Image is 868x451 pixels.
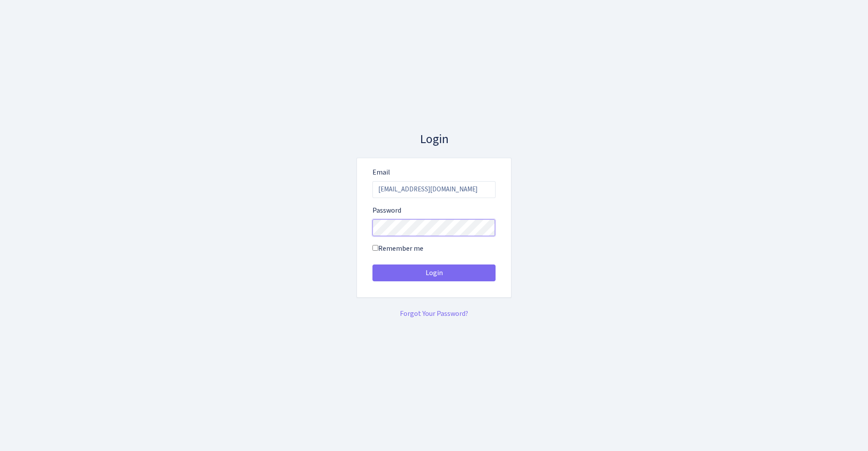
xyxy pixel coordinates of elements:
[372,167,390,178] label: Email
[372,243,423,254] label: Remember me
[372,264,496,281] button: Login
[400,309,468,319] a: Forgot Your Password?
[372,205,401,216] label: Password
[372,245,378,251] input: Remember me
[356,132,511,147] h3: Login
